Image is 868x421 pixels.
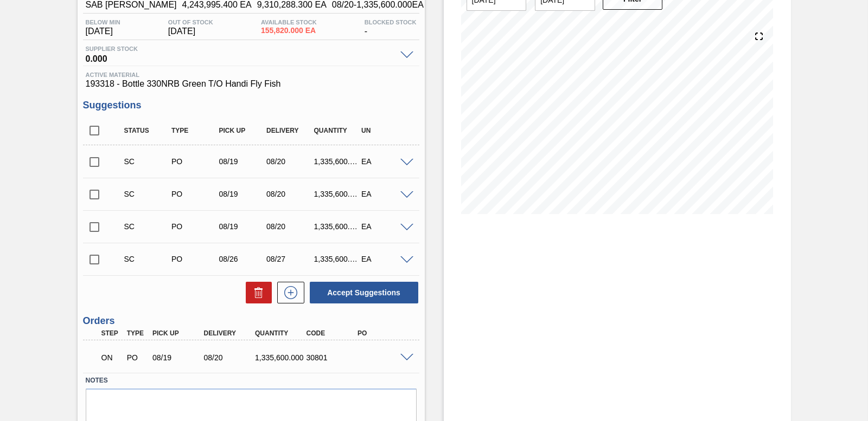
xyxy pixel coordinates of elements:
div: 08/19/2025 [216,222,269,231]
span: 0.000 [86,52,395,63]
span: 193318 - Bottle 330NRB Green T/O Handi Fly Fish [86,79,417,89]
div: UN [359,127,411,134]
span: Blocked Stock [365,19,417,25]
div: Pick up [216,127,269,134]
div: 1,335,600.000 [311,222,363,231]
button: Accept Suggestions [310,282,418,303]
div: Purchase order [169,157,221,166]
div: 30801 [304,353,360,362]
div: 08/19/2025 [216,190,269,198]
div: Suggestion Created [122,190,174,198]
div: Purchase order [124,353,150,362]
div: Quantity [311,127,363,134]
div: Negotiating Order [99,346,125,370]
div: - [362,19,419,36]
div: EA [359,157,411,166]
div: EA [359,190,411,198]
div: Accept Suggestions [304,281,419,305]
div: 08/20/2025 [201,353,258,362]
span: Below Min [86,19,120,25]
p: ON [101,353,122,362]
h3: Suggestions [83,100,419,111]
div: Delivery [264,127,316,134]
div: Purchase order [169,255,221,263]
div: 08/19/2025 [216,157,269,166]
div: 08/20/2025 [264,222,316,231]
div: Purchase order [169,222,221,231]
div: Purchase order [169,190,221,198]
div: 08/20/2025 [264,157,316,166]
div: Suggestion Created [122,222,174,231]
span: Available Stock [261,19,317,25]
div: Suggestion Created [122,157,174,166]
div: Quantity [252,329,309,337]
div: Pick up [150,329,206,337]
div: 1,335,600.000 [311,255,363,263]
span: Supplier Stock [86,46,395,52]
div: 08/26/2025 [216,255,269,263]
div: Step [99,329,125,337]
div: Code [304,329,360,337]
div: Delivery [201,329,258,337]
div: Status [122,127,174,134]
span: Out Of Stock [168,19,213,25]
span: 155,820.000 EA [261,27,317,35]
div: New suggestion [272,282,304,303]
span: Active Material [86,72,417,78]
div: 08/20/2025 [264,190,316,198]
label: Notes [86,373,417,388]
div: 08/27/2025 [264,255,316,263]
div: EA [359,255,411,263]
div: Suggestion Created [122,255,174,263]
div: 1,335,600.000 [252,353,309,362]
h3: Orders [83,315,419,327]
div: Type [124,329,150,337]
div: Type [169,127,221,134]
span: [DATE] [168,27,213,36]
div: Delete Suggestions [240,282,272,303]
span: [DATE] [86,27,120,36]
div: 1,335,600.000 [311,190,363,198]
div: EA [359,222,411,231]
div: PO [355,329,411,337]
div: 08/19/2025 [150,353,206,362]
div: 1,335,600.000 [311,157,363,166]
